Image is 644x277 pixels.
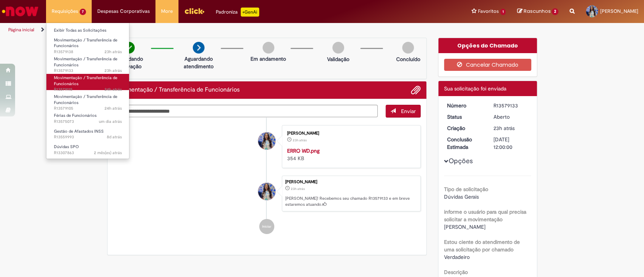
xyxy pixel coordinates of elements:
[401,108,416,115] span: Enviar
[523,8,550,15] span: Rascunhos
[8,27,34,33] a: Página inicial
[258,183,275,200] div: Julia Moraes Oliveira
[46,36,129,52] a: Aberto R13579138 : Movimentação / Transferência de Funcionários
[293,138,307,142] time: 29/09/2025 22:02:34
[54,106,122,112] span: R13579105
[46,26,129,35] a: Exibir Todas as Solicitações
[113,87,240,93] h2: Movimentação / Transferência de Funcionários Histórico de tíquete
[54,87,122,93] span: R13579115
[184,5,204,17] img: click_logo_yellow_360x200.png
[444,208,526,223] b: informe o usuário para qual precisa solicitar a movimentação
[6,23,424,37] ul: Trilhas de página
[54,94,117,106] span: Movimentação / Transferência de Funcionários
[54,56,117,68] span: Movimentação / Transferência de Funcionários
[94,150,122,156] time: 20/07/2025 20:59:06
[493,125,515,132] time: 29/09/2025 22:02:42
[441,102,488,109] dt: Número
[386,105,421,118] button: Enviar
[97,8,150,15] span: Despesas Corporativas
[46,143,129,157] a: Aberto R13307863 : Dúvidas SPO
[241,8,259,17] p: +GenAi
[80,9,86,15] span: 7
[54,113,97,118] span: Férias de Funcionários
[105,68,122,73] time: 29/09/2025 22:02:43
[113,176,421,212] li: Julia Moraes Oliveira
[552,8,558,15] span: 2
[105,87,122,92] span: 24h atrás
[54,49,122,55] span: R13579138
[285,180,417,184] div: [PERSON_NAME]
[46,55,129,71] a: Aberto R13579133 : Movimentação / Transferência de Funcionários
[94,150,122,156] span: 2 mês(es) atrás
[99,119,122,124] time: 29/09/2025 08:52:25
[293,138,307,142] span: 23h atrás
[441,124,488,132] dt: Criação
[105,87,122,92] time: 29/09/2025 21:33:24
[105,68,122,73] span: 23h atrás
[285,196,417,207] p: [PERSON_NAME]! Recebemos seu chamado R13579133 e em breve estaremos atuando.
[287,131,413,136] div: [PERSON_NAME]
[99,119,122,124] span: um dia atrás
[54,68,122,74] span: R13579133
[251,55,286,63] p: Em andamento
[46,23,129,159] ul: Requisições
[46,93,129,109] a: Aberto R13579105 : Movimentação / Transferência de Funcionários
[263,42,274,54] img: img-circle-grey.png
[438,38,537,53] div: Opções do Chamado
[493,102,529,109] div: R13579133
[54,119,122,125] span: R13575073
[411,85,421,95] button: Adicionar anexos
[444,59,531,71] button: Cancelar Chamado
[291,187,305,191] span: 23h atrás
[287,147,320,154] a: ERRO WD.png
[113,105,378,118] textarea: Digite sua mensagem aqui...
[444,223,486,230] span: [PERSON_NAME]
[216,8,259,17] div: Padroniza
[161,8,173,15] span: More
[600,8,638,14] span: [PERSON_NAME]
[327,55,349,63] p: Validação
[258,132,275,150] div: Julia Moraes Oliveira
[444,254,470,260] span: Verdadeiro
[193,42,204,54] img: arrow-next.png
[444,193,479,200] span: Dúvidas Gerais
[54,129,104,134] span: Gestão de Afastados INSS
[54,150,122,156] span: R13307863
[46,112,129,125] a: Aberto R13575073 : Férias de Funcionários
[402,42,414,54] img: img-circle-grey.png
[444,239,520,253] b: Estou ciente do atendimento de uma solicitação por chamado
[478,8,499,15] span: Favoritos
[444,186,488,193] b: Tipo de solicitação
[54,75,117,87] span: Movimentação / Transferência de Funcionários
[493,113,529,121] div: Aberto
[105,49,122,55] time: 29/09/2025 22:04:35
[444,269,468,275] b: Descrição
[500,9,506,15] span: 1
[291,187,305,191] time: 29/09/2025 22:02:42
[396,55,420,63] p: Concluído
[113,118,421,242] ul: Histórico de tíquete
[107,134,122,140] time: 23/09/2025 15:51:55
[441,113,488,121] dt: Status
[52,8,78,15] span: Requisições
[180,55,217,70] p: Aguardando atendimento
[287,147,413,162] div: 354 KB
[493,124,529,132] div: 29/09/2025 22:02:42
[517,8,558,15] a: Rascunhos
[54,37,117,49] span: Movimentação / Transferência de Funcionários
[105,106,122,111] span: 24h atrás
[107,134,122,140] span: 8d atrás
[54,134,122,140] span: R13559993
[1,4,40,19] img: ServiceNow
[105,49,122,55] span: 23h atrás
[493,136,529,151] div: [DATE] 12:00:00
[105,106,122,111] time: 29/09/2025 21:18:00
[444,85,506,92] span: Sua solicitação foi enviada
[493,125,515,132] span: 23h atrás
[332,42,344,54] img: img-circle-grey.png
[441,136,488,151] dt: Conclusão Estimada
[54,144,79,150] span: Dúvidas SPO
[46,74,129,90] a: Aberto R13579115 : Movimentação / Transferência de Funcionários
[46,127,129,141] a: Aberto R13559993 : Gestão de Afastados INSS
